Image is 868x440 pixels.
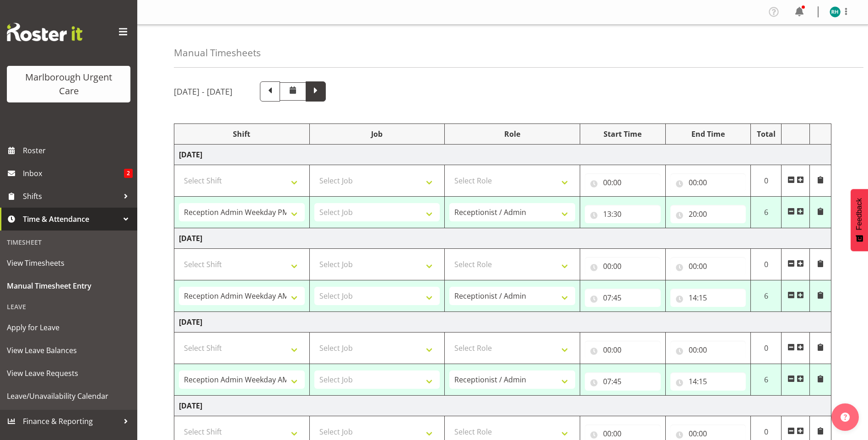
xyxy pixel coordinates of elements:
[670,173,746,192] input: Click to select...
[2,297,135,316] div: Leave
[124,169,133,178] span: 2
[7,366,130,380] span: View Leave Requests
[585,289,661,307] input: Click to select...
[585,129,661,140] div: Start Time
[449,129,575,140] div: Role
[2,316,135,339] a: Apply for Leave
[174,48,261,58] h4: Manual Timesheets
[174,145,831,165] td: [DATE]
[670,257,746,275] input: Click to select...
[174,312,831,333] td: [DATE]
[2,252,135,274] a: View Timesheets
[755,129,776,140] div: Total
[7,279,130,293] span: Manual Timesheet Entry
[670,289,746,307] input: Click to select...
[751,165,782,197] td: 0
[585,205,661,223] input: Click to select...
[585,257,661,275] input: Click to select...
[7,256,130,270] span: View Timesheets
[7,389,130,403] span: Leave/Unavailability Calendar
[23,212,119,226] span: Time & Attendance
[23,189,119,203] span: Shifts
[670,205,746,223] input: Click to select...
[174,396,831,416] td: [DATE]
[174,228,831,249] td: [DATE]
[7,321,130,334] span: Apply for Leave
[2,233,135,252] div: Timesheet
[585,173,661,192] input: Click to select...
[2,274,135,297] a: Manual Timesheet Entry
[841,413,850,422] img: help-xxl-2.png
[851,189,868,251] button: Feedback - Show survey
[2,385,135,408] a: Leave/Unavailability Calendar
[174,86,232,97] h5: [DATE] - [DATE]
[23,166,124,180] span: Inbox
[855,198,863,230] span: Feedback
[585,372,661,391] input: Click to select...
[751,364,782,396] td: 6
[751,249,782,280] td: 0
[670,341,746,359] input: Click to select...
[2,362,135,385] a: View Leave Requests
[23,414,119,428] span: Finance & Reporting
[179,129,305,140] div: Shift
[751,197,782,228] td: 6
[751,333,782,364] td: 0
[2,339,135,362] a: View Leave Balances
[23,144,133,157] span: Roster
[7,23,82,41] img: Rosterit website logo
[670,372,746,391] input: Click to select...
[830,6,841,17] img: rochelle-harris11839.jpg
[7,343,130,357] span: View Leave Balances
[670,129,746,140] div: End Time
[314,129,440,140] div: Job
[585,341,661,359] input: Click to select...
[16,70,121,98] div: Marlborough Urgent Care
[751,280,782,312] td: 6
